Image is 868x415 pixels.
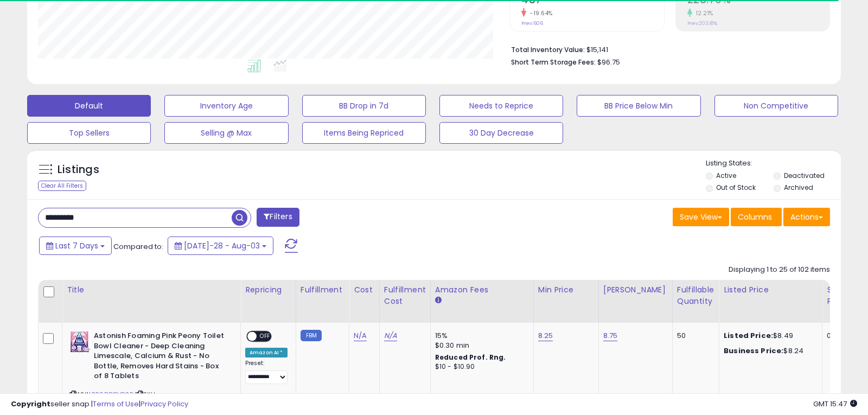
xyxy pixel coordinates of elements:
[784,171,825,180] label: Deactivated
[435,362,525,372] div: $10 - $10.90
[724,330,773,341] b: Listed Price:
[706,158,841,169] p: Listing States:
[677,284,714,307] div: Fulfillable Quantity
[673,208,729,226] button: Save View
[94,331,226,384] b: Astonish Foaming Pink Peony Toilet Bowl Cleaner - Deep Cleaning Limescale, Calcium & Rust - No Bo...
[731,208,782,226] button: Columns
[245,284,291,296] div: Repricing
[11,399,50,409] strong: Copyright
[301,330,322,341] small: FBM
[93,399,139,409] a: Terms of Use
[27,122,151,144] button: Top Sellers
[58,162,99,177] h5: Listings
[27,95,151,117] button: Default
[302,122,426,144] button: Items Being Repriced
[384,284,426,307] div: Fulfillment Cost
[302,95,426,117] button: BB Drop in 7d
[827,331,845,341] div: 0.00
[38,181,86,191] div: Clear All Filters
[716,183,756,192] label: Out of Stock
[813,399,857,409] span: 2025-08-11 15:47 GMT
[687,20,717,27] small: Prev: 203.81%
[354,284,375,296] div: Cost
[603,330,618,341] a: 8.75
[724,284,818,296] div: Listed Price
[113,241,163,252] span: Compared to:
[716,171,736,180] label: Active
[714,95,838,117] button: Non Competitive
[511,58,596,67] b: Short Term Storage Fees:
[164,122,288,144] button: Selling @ Max
[597,57,620,67] span: $96.75
[724,346,783,356] b: Business Price:
[511,42,822,55] li: $15,141
[301,284,344,296] div: Fulfillment
[724,331,814,341] div: $8.49
[724,346,814,356] div: $8.24
[784,183,813,192] label: Archived
[164,95,288,117] button: Inventory Age
[257,208,299,227] button: Filters
[435,353,506,362] b: Reduced Prof. Rng.
[39,237,112,255] button: Last 7 Days
[245,348,288,357] div: Amazon AI *
[435,284,529,296] div: Amazon Fees
[435,296,442,305] small: Amazon Fees.
[439,95,563,117] button: Needs to Reprice
[603,284,668,296] div: [PERSON_NAME]
[168,237,273,255] button: [DATE]-28 - Aug-03
[69,331,91,353] img: 51QQD2ioJ8L._SL40_.jpg
[257,332,274,341] span: OFF
[677,331,711,341] div: 50
[538,330,553,341] a: 8.25
[511,45,585,54] b: Total Inventory Value:
[141,399,188,409] a: Privacy Policy
[538,284,594,296] div: Min Price
[729,265,830,275] div: Displaying 1 to 25 of 102 items
[384,330,397,341] a: N/A
[245,360,288,384] div: Preset:
[783,208,830,226] button: Actions
[521,20,543,27] small: Prev: 606
[577,95,700,117] button: BB Price Below Min
[692,9,713,17] small: 12.21%
[92,390,133,399] a: B09DGQVCSB
[184,240,260,251] span: [DATE]-28 - Aug-03
[439,122,563,144] button: 30 Day Decrease
[435,341,525,350] div: $0.30 min
[526,9,553,17] small: -19.64%
[354,330,367,341] a: N/A
[435,331,525,341] div: 15%
[55,240,98,251] span: Last 7 Days
[11,399,188,410] div: seller snap | |
[827,284,848,307] div: Ship Price
[67,284,236,296] div: Title
[738,212,772,222] span: Columns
